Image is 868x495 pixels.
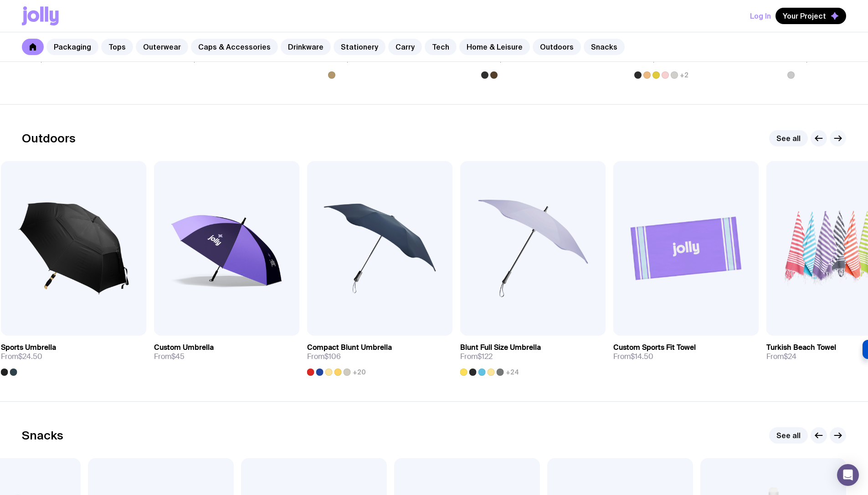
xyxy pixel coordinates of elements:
[460,336,606,376] a: Blunt Full Size UmbrellaFrom$122+24
[766,352,796,361] span: From
[766,343,836,352] h3: Turkish Beach Towel
[22,131,76,145] h2: Outdoors
[631,352,653,361] span: $14.50
[171,352,185,361] span: $45
[334,39,385,55] a: Stationery
[353,369,366,376] span: +20
[388,39,422,55] a: Carry
[460,352,493,361] span: From
[769,130,808,146] a: See all
[784,352,796,361] span: $24
[281,39,331,55] a: Drinkware
[533,39,581,55] a: Outdoors
[22,429,63,442] h2: Snacks
[1,352,42,361] span: From
[783,11,826,20] span: Your Project
[307,352,341,361] span: From
[307,343,392,352] h3: Compact Blunt Umbrella
[1,336,147,376] a: Sports UmbrellaFrom$24.50
[613,336,759,369] a: Custom Sports Fit TowelFrom$14.50
[460,343,541,352] h3: Blunt Full Size Umbrella
[506,369,519,376] span: +24
[154,343,214,352] h3: Custom Umbrella
[154,336,300,369] a: Custom UmbrellaFrom$45
[307,336,453,376] a: Compact Blunt UmbrellaFrom$106+20
[459,39,530,55] a: Home & Leisure
[101,39,133,55] a: Tops
[837,464,859,486] div: Open Intercom Messenger
[750,8,771,24] button: Log In
[1,343,56,352] h3: Sports Umbrella
[324,352,341,361] span: $106
[18,352,42,361] span: $24.50
[776,8,846,24] button: Your Project
[478,352,493,361] span: $122
[613,352,653,361] span: From
[154,352,185,361] span: From
[584,39,625,55] a: Snacks
[136,39,188,55] a: Outerwear
[680,71,688,79] span: +2
[769,427,808,444] a: See all
[613,343,696,352] h3: Custom Sports Fit Towel
[191,39,278,55] a: Caps & Accessories
[46,39,98,55] a: Packaging
[425,39,457,55] a: Tech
